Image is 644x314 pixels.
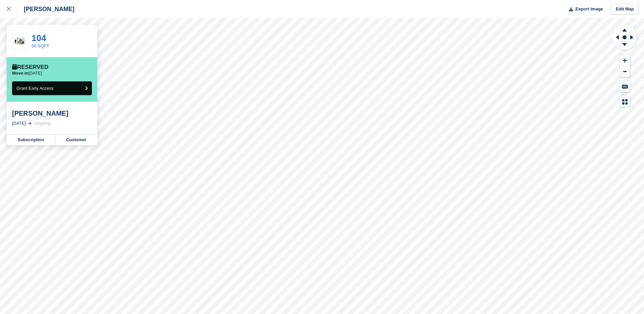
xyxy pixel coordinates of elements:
[620,96,630,107] button: Map Legend
[55,134,97,145] a: Customer
[620,81,630,92] button: Keyboard Shortcuts
[18,5,74,13] div: [PERSON_NAME]
[32,43,49,48] a: 50 SQFT
[565,4,603,15] button: Export Image
[12,120,26,127] div: [DATE]
[620,66,630,77] button: Zoom Out
[12,109,92,117] div: [PERSON_NAME]
[7,134,55,145] a: Subscription
[12,64,48,71] div: Reserved
[34,120,51,127] div: Ongoing
[12,71,42,76] p: [DATE]
[12,71,28,76] span: Move in
[12,81,92,95] button: Grant Early Access
[611,4,639,15] a: Edit Map
[16,86,54,91] span: Grant Early Access
[12,35,28,47] img: 50-sqft-unit%20(1).jpg
[32,33,46,43] a: 104
[28,122,32,125] img: arrow-right-light-icn-cde0832a797a2874e46488d9cf13f60e5c3a73dbe684e267c42b8395dfbc2abf.svg
[575,6,603,12] span: Export Image
[620,55,630,66] button: Zoom In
